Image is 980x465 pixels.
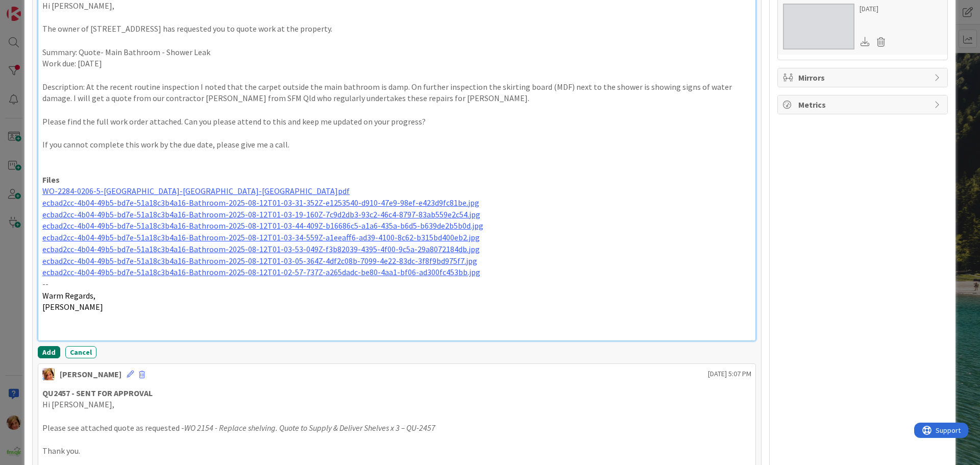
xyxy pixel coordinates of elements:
[42,139,751,151] p: If you cannot complete this work by the due date, please give me a call.
[42,399,751,410] p: Hi [PERSON_NAME],
[42,186,350,196] a: WO-2284-0206-5-[GEOGRAPHIC_DATA]-[GEOGRAPHIC_DATA]-[GEOGRAPHIC_DATA]pdf
[42,267,480,277] a: ecbad2cc-4b04-49b5-bd7e-51a18c3b4a16-Bathroom-2025-08-12T01-02-57-737Z-a265dadc-be80-4aa1-bf06-ad...
[42,302,103,312] span: [PERSON_NAME]
[42,58,751,69] p: Work due: [DATE]
[42,278,751,290] p: --
[42,422,751,434] p: Please see attached quote as requested -
[42,256,477,266] a: ecbad2cc-4b04-49b5-bd7e-51a18c3b4a16-Bathroom-2025-08-12T01-03-05-364Z-4df2c08b-7099-4e22-83dc-3f...
[42,46,751,58] p: Summary: Quote- Main Bathroom - Shower Leak
[42,198,479,208] a: ecbad2cc-4b04-49b5-bd7e-51a18c3b4a16-Bathroom-2025-08-12T01-03-31-352Z-e1253540-d910-47e9-98ef-e4...
[798,71,929,84] span: Mirrors
[860,35,871,48] div: Download
[42,232,480,242] a: ecbad2cc-4b04-49b5-bd7e-51a18c3b4a16-Bathroom-2025-08-12T01-03-34-559Z-a1eeaff6-ad39-4100-8c62-b3...
[708,369,751,379] span: [DATE] 5:07 PM
[65,346,96,358] button: Cancel
[60,368,121,380] div: [PERSON_NAME]
[42,368,55,380] img: KD
[42,209,480,219] a: ecbad2cc-4b04-49b5-bd7e-51a18c3b4a16-Bathroom-2025-08-12T01-03-19-160Z-7c9d2db3-93c2-46c4-8797-83...
[42,23,751,35] p: The owner of [STREET_ADDRESS] has requested you to quote work at the property.
[42,290,95,301] span: Warm Regards,
[42,175,60,185] strong: Files
[42,388,153,398] strong: QU2457 - SENT FOR APPROVAL
[860,4,889,14] div: [DATE]
[38,346,60,358] button: Add
[42,244,480,254] a: ecbad2cc-4b04-49b5-bd7e-51a18c3b4a16-Bathroom-2025-08-12T01-03-53-049Z-f3b82039-4395-4f00-9c5a-29...
[42,116,751,128] p: Please find the full work order attached. Can you please attend to this and keep me updated on yo...
[798,99,929,111] span: Metrics
[21,2,46,14] span: Support
[42,221,483,231] a: ecbad2cc-4b04-49b5-bd7e-51a18c3b4a16-Bathroom-2025-08-12T01-03-44-409Z-b16686c5-a1a6-435a-b6d5-b6...
[42,81,751,104] p: Description: At the recent routine inspection I noted that the carpet outside the main bathroom i...
[184,423,435,433] em: WO 2154 - Replace shelving. Quote to Supply & Deliver Shelves x 3 – QU-2457
[42,445,751,457] p: Thank you.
